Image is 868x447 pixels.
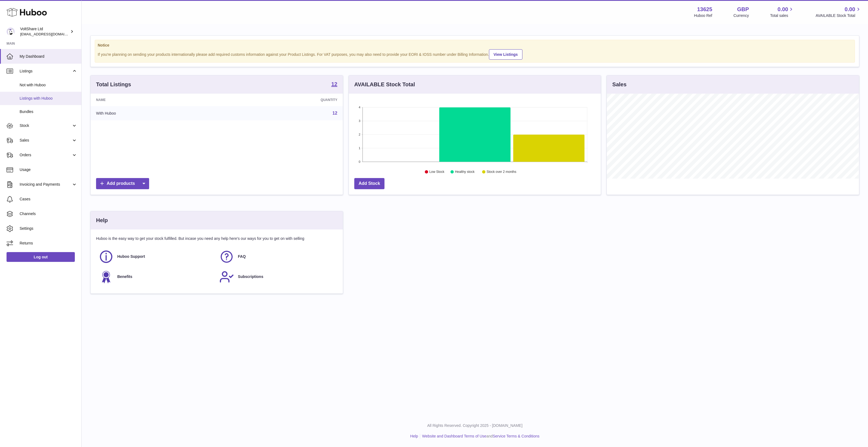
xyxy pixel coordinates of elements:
[359,119,360,123] text: 3
[489,49,522,60] a: View Listings
[98,48,852,60] div: If you're planning on sending your products internationally please add required customs informati...
[20,54,77,59] span: My Dashboard
[354,81,415,88] h3: AVAILABLE Stock Total
[770,6,794,18] a: 0.00 Total sales
[354,178,384,189] a: Add Stock
[359,146,360,150] text: 1
[99,270,214,284] a: Benefits
[20,167,77,172] span: Usage
[20,182,72,187] span: Invoicing and Payments
[7,27,15,36] img: internalAdmin-13625@internal.huboo.com
[98,43,852,48] strong: Notice
[20,96,77,101] span: Listings with Huboo
[20,241,77,246] span: Returns
[20,123,72,128] span: Stock
[96,236,337,241] p: Huboo is the easy way to get your stock fulfilled. But incase you need any help here's our ways f...
[20,69,72,74] span: Listings
[96,217,108,224] h3: Help
[429,170,445,174] text: Low Stock
[845,6,855,13] span: 0.00
[815,6,861,18] a: 0.00 AVAILABLE Stock Total
[99,249,214,264] a: Huboo Support
[612,81,626,88] h3: Sales
[20,26,69,37] div: VoltShare Ltd
[219,249,334,264] a: FAQ
[91,94,224,106] th: Name
[420,434,539,439] li: and
[20,211,77,216] span: Channels
[770,13,794,18] span: Total sales
[20,138,72,143] span: Sales
[359,106,360,109] text: 4
[96,81,131,88] h3: Total Listings
[91,106,224,120] td: With Huboo
[359,160,360,163] text: 0
[455,170,475,174] text: Healthy stock
[238,274,263,279] span: Subscriptions
[815,13,861,18] span: AVAILABLE Stock Total
[238,254,246,259] span: FAQ
[778,6,788,13] span: 0.00
[697,6,712,13] strong: 13625
[331,81,337,88] a: 12
[20,82,77,88] span: Not with Huboo
[487,170,516,174] text: Stock over 2 months
[96,178,149,189] a: Add products
[20,152,72,158] span: Orders
[694,13,712,18] div: Huboo Ref
[422,434,486,438] a: Website and Dashboard Terms of Use
[410,434,418,438] a: Help
[20,109,77,114] span: Bundles
[224,94,343,106] th: Quantity
[20,226,77,231] span: Settings
[219,270,334,284] a: Subscriptions
[493,434,540,438] a: Service Terms & Conditions
[734,13,749,18] div: Currency
[331,81,337,87] strong: 12
[333,111,337,115] a: 12
[117,274,132,279] span: Benefits
[20,32,80,36] span: [EMAIL_ADDRESS][DOMAIN_NAME]
[7,252,75,262] a: Log out
[359,133,360,136] text: 2
[20,197,77,202] span: Cases
[117,254,145,259] span: Huboo Support
[737,6,749,13] strong: GBP
[86,423,864,428] p: All Rights Reserved. Copyright 2025 - [DOMAIN_NAME]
